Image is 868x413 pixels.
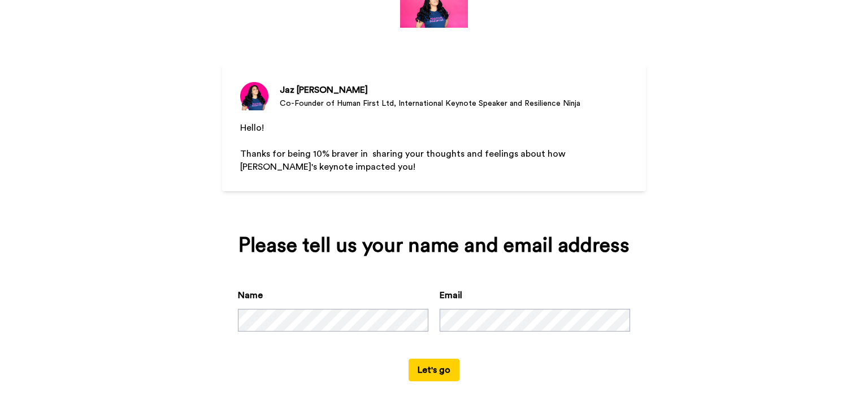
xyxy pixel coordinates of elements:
[280,98,580,109] div: Co-Founder of Human First Ltd, International Keynote Speaker and Resilience Ninja
[240,123,264,132] span: Hello!
[238,289,263,302] label: Name
[240,82,268,110] img: Co-Founder of Human First Ltd, International Keynote Speaker and Resilience Ninja
[280,83,580,97] div: Jaz [PERSON_NAME]
[238,234,630,257] div: Please tell us your name and email address
[240,149,568,171] span: Thanks for being 10% braver in sharing your thoughts and feelings about how [PERSON_NAME]'s keyno...
[409,359,459,381] button: Let's go
[440,289,462,302] label: Email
